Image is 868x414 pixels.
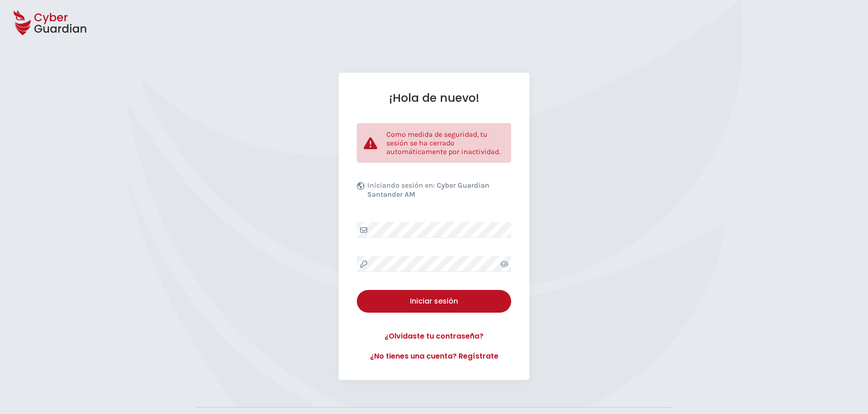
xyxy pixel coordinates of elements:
p: Como medida de seguridad, tu sesión se ha cerrado automáticamente por inactividad. [386,130,504,156]
a: ¿No tienes una cuenta? Regístrate [357,351,511,362]
b: Cyber Guardian Santander AM [367,181,489,199]
a: ¿Olvidaste tu contraseña? [357,331,511,342]
h1: ¡Hola de nuevo! [357,91,511,105]
div: Iniciar sesión [364,296,504,307]
p: Iniciando sesión en: [367,181,509,204]
button: Iniciar sesión [357,290,511,313]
